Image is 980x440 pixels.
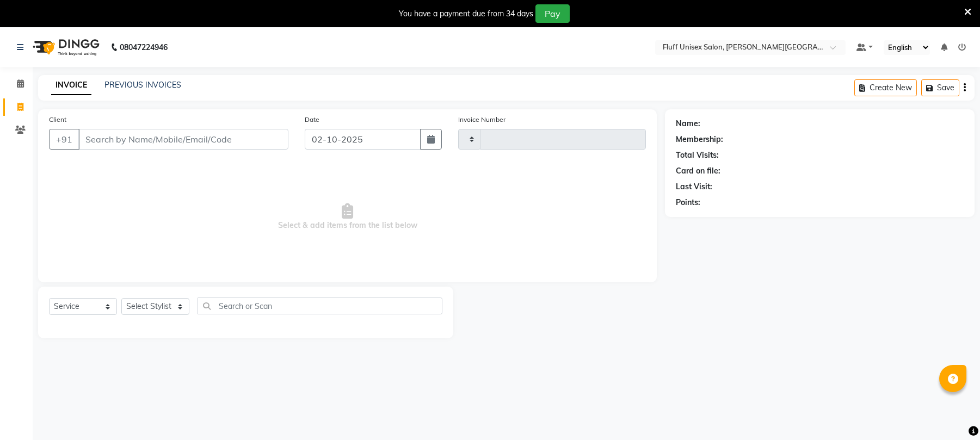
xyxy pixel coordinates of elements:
[676,150,719,161] div: Total Visits:
[921,79,959,96] button: Save
[198,298,442,314] input: Search or Scan
[49,163,646,271] span: Select & add items from the list below
[104,80,181,90] a: PREVIOUS INVOICES
[305,115,319,125] label: Date
[399,8,533,20] div: You have a payment due from 34 days
[120,32,168,63] b: 08047224946
[49,129,79,150] button: +91
[49,115,66,125] label: Client
[535,4,570,23] button: Pay
[676,197,700,208] div: Points:
[676,134,723,145] div: Membership:
[676,181,712,193] div: Last Visit:
[51,76,91,95] a: INVOICE
[854,79,917,96] button: Create New
[78,129,288,150] input: Search by Name/Mobile/Email/Code
[676,165,720,177] div: Card on file:
[458,115,506,125] label: Invoice Number
[28,32,102,63] img: logo
[676,118,700,129] div: Name:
